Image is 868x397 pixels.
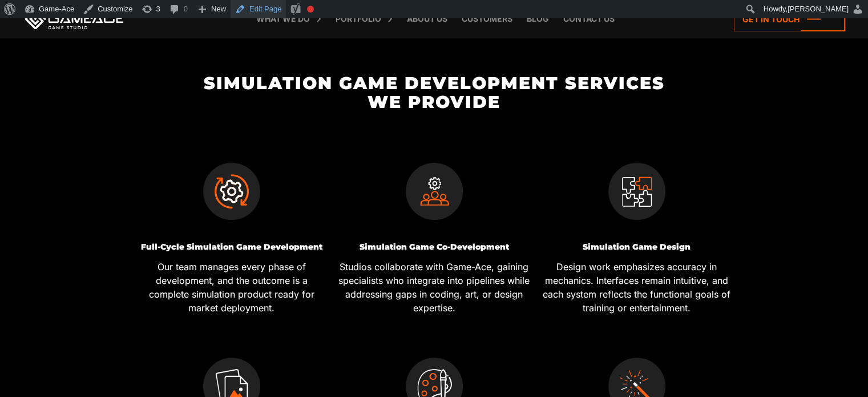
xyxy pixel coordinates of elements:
[307,6,314,13] div: Focus keyphrase not set
[135,260,329,315] p: Our team manages every phase of development, and the outcome is a complete simulation product rea...
[540,243,734,251] h3: Simulation Game Design
[337,260,531,315] p: Studios collaborate with Game-Ace, gaining specialists who integrate into pipelines while address...
[130,74,738,111] h2: Simulation Game Development Services We Provide
[788,5,849,13] span: [PERSON_NAME]
[608,163,665,220] img: Simulation Game Design
[203,163,260,220] img: Full-Cycle Simulation Game Development
[337,243,531,251] h3: Simulation Game Co-Development
[406,163,463,220] img: Simulation Game Co-Development
[135,243,329,251] h3: Full-Cycle Simulation Game Development
[540,260,734,315] p: Design work emphasizes accuracy in mechanics. Interfaces remain intuitive, and each system reflec...
[734,7,845,31] a: Get in touch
